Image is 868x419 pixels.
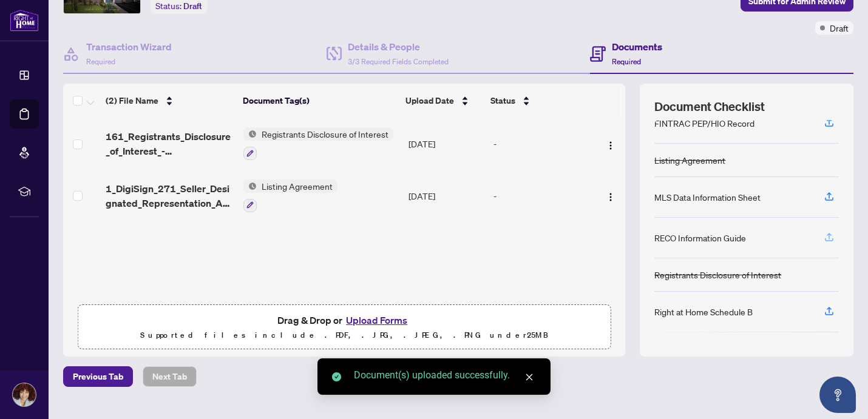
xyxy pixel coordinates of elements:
[63,366,133,387] button: Previous Tab
[348,39,449,54] h4: Details & People
[654,268,781,281] div: Registrants Disclosure of Interest
[601,134,620,153] button: Logo
[830,21,849,35] span: Draft
[601,186,620,206] button: Logo
[86,57,115,66] span: Required
[86,39,172,54] h4: Transaction Wizard
[143,366,197,387] button: Next Tab
[243,179,337,212] button: Status IconListing Agreement
[493,189,591,203] div: -
[612,39,662,54] h4: Documents
[243,127,393,160] button: Status IconRegistrants Disclosure of Interest
[612,57,641,66] span: Required
[86,328,603,343] p: Supported files include .PDF, .JPG, .JPEG, .PNG under 25 MB
[106,94,158,107] span: (2) File Name
[819,377,856,413] button: Open asap
[238,84,401,118] th: Document Tag(s)
[404,118,489,170] td: [DATE]
[342,312,411,328] button: Upload Forms
[490,94,515,107] span: Status
[654,98,765,115] span: Document Checklist
[348,57,449,66] span: 3/3 Required Fields Completed
[257,179,337,193] span: Listing Agreement
[523,370,536,384] a: Close
[404,170,489,222] td: [DATE]
[654,190,761,204] div: MLS Data Information Sheet
[654,231,746,244] div: RECO Information Guide
[243,127,257,141] img: Status Icon
[606,141,615,150] img: Logo
[277,312,411,328] span: Drag & Drop or
[405,94,454,107] span: Upload Date
[106,181,234,210] span: 1_DigiSign_271_Seller_Designated_Representation_Agreement_Authority_to_Offer_for_Sale_-_PropTx-[P...
[525,373,534,381] span: close
[332,372,341,381] span: check-circle
[486,84,592,118] th: Status
[401,84,486,118] th: Upload Date
[10,9,39,32] img: logo
[183,1,202,12] span: Draft
[13,383,36,406] img: Profile Icon
[106,129,234,158] span: 161_Registrants_Disclosure_of_Interest_-_Disposition_of_Property_-_PropTx-[PERSON_NAME].pdf
[606,192,615,202] img: Logo
[78,305,610,350] span: Drag & Drop orUpload FormsSupported files include .PDF, .JPG, .JPEG, .PNG under25MB
[354,368,536,383] div: Document(s) uploaded successfully.
[257,127,393,141] span: Registrants Disclosure of Interest
[493,137,591,150] div: -
[243,179,257,193] img: Status Icon
[73,367,123,386] span: Previous Tab
[654,116,754,130] div: FINTRAC PEP/HIO Record
[654,305,753,318] div: Right at Home Schedule B
[654,153,725,167] div: Listing Agreement
[101,84,238,118] th: (2) File Name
